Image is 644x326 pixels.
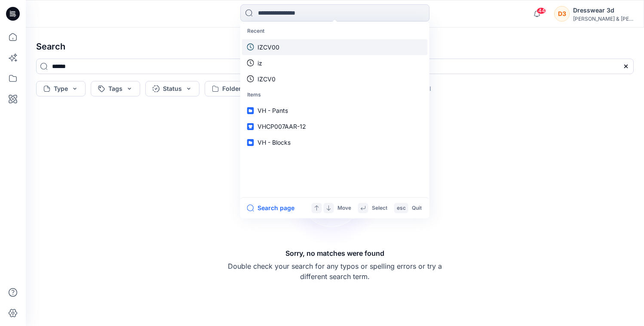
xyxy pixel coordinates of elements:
span: 44 [537,7,546,14]
a: VH - Pants [242,102,428,118]
div: D3 [554,6,570,22]
a: IZCV00 [242,39,428,55]
div: [PERSON_NAME] & [PERSON_NAME] [573,16,633,22]
button: Tags [91,81,140,96]
h4: Search [29,34,641,59]
button: Status [145,81,199,96]
button: Folder [205,81,259,96]
a: iz [242,55,428,71]
p: Select [372,204,387,213]
h5: Sorry, no matches were found [285,248,384,258]
a: VH - Blocks [242,134,428,150]
span: VH - Pants [258,107,288,114]
span: VHCP007AAR-12 [258,123,306,130]
p: Quit [412,204,422,213]
p: Move [337,204,351,213]
button: Type [36,81,86,96]
p: IZCV0 [258,75,276,84]
p: iz [258,59,262,68]
p: esc [397,204,406,213]
button: Search page [247,203,294,213]
p: Double check your search for any typos or spelling errors or try a different search term. [227,261,442,282]
p: Recent [242,23,428,39]
a: IZCV0 [242,71,428,87]
div: Dresswear 3d [573,5,633,16]
span: VH - Blocks [258,139,291,146]
p: IZCV00 [258,43,279,52]
p: Items [242,87,428,103]
a: VHCP007AAR-12 [242,118,428,134]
